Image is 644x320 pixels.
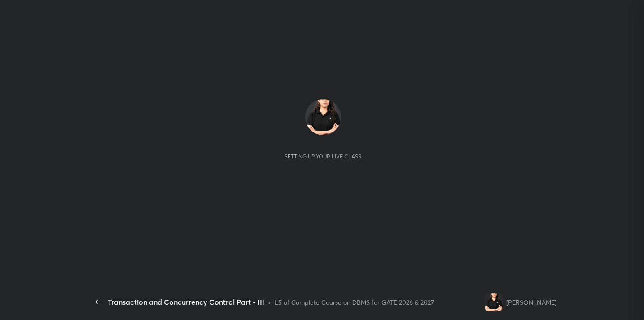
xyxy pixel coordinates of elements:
[275,298,434,307] div: L5 of Complete Course on DBMS for GATE 2026 & 2027
[285,153,361,160] div: Setting up your live class
[506,298,556,307] div: [PERSON_NAME]
[268,298,271,307] div: •
[485,293,503,311] img: 4a770520920d42f4a83b4b5e06273ada.png
[305,99,341,135] img: 4a770520920d42f4a83b4b5e06273ada.png
[108,297,264,307] div: Transaction and Concurrency Control Part - III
